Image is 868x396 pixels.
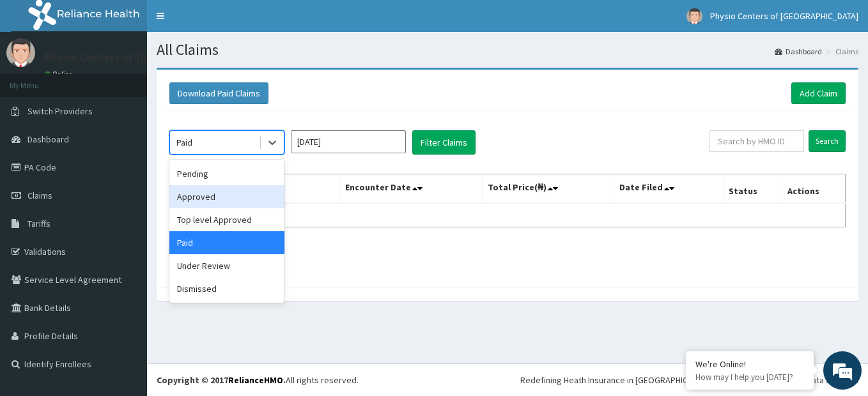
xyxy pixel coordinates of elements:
[45,52,241,63] p: Physio Centers of [GEOGRAPHIC_DATA]
[791,82,846,104] a: Add Claim
[27,190,52,201] span: Claims
[709,130,804,152] input: Search by HMO ID
[809,130,846,152] input: Search
[6,38,35,67] img: User Image
[823,46,858,57] li: Claims
[169,231,284,254] div: Paid
[169,185,284,208] div: Approved
[66,72,215,88] div: Chat with us now
[169,82,268,104] button: Download Paid Claims
[6,262,244,307] textarea: Type your message and hit 'Enter'
[176,136,192,149] div: Paid
[169,254,284,277] div: Under Review
[169,162,284,185] div: Pending
[74,118,176,247] span: We're online!
[27,105,93,117] span: Switch Providers
[45,70,75,79] a: Online
[782,174,845,204] th: Actions
[228,374,283,386] a: RelianceHMO
[520,374,858,386] div: Redefining Heath Insurance in [GEOGRAPHIC_DATA] using Telemedicine and Data Science!
[775,46,822,57] a: Dashboard
[27,133,69,145] span: Dashboard
[210,6,240,37] div: Minimize live chat window
[412,130,476,155] button: Filter Claims
[695,372,804,383] p: How may I help you today?
[340,174,483,204] th: Encounter Date
[157,42,858,58] h1: All Claims
[169,277,284,300] div: Dismissed
[147,363,868,396] footer: All rights reserved.
[710,10,858,22] span: Physio Centers of [GEOGRAPHIC_DATA]
[695,358,804,370] div: We're Online!
[482,174,614,204] th: Total Price(₦)
[686,8,702,24] img: User Image
[24,64,52,96] img: d_794563401_company_1708531726252_794563401
[169,208,284,231] div: Top level Approved
[291,130,406,153] input: Select Month and Year
[27,218,50,229] span: Tariffs
[157,374,286,386] strong: Copyright © 2017 .
[723,174,782,204] th: Status
[614,174,724,204] th: Date Filed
